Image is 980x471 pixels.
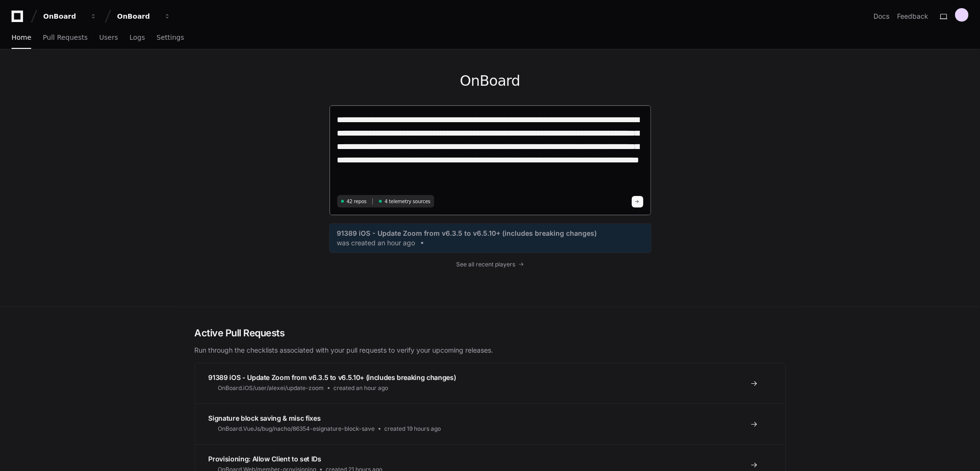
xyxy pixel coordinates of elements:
span: 4 telemetry sources [385,198,430,205]
button: OnBoard [113,8,175,25]
div: OnBoard [117,11,158,21]
a: Home [12,27,31,49]
p: Run through the checklists associated with your pull requests to verify your upcoming releases. [195,345,786,355]
a: Pull Requests [43,27,87,49]
a: Logs [130,27,145,49]
h2: Active Pull Requests [195,326,786,340]
span: OnBoard.iOS/user/alexei/update-zoom [218,384,324,392]
span: Signature block saving & misc fixes [209,414,321,422]
span: Users [99,34,118,40]
span: Provisioning: Allow Client to set IDs [209,455,321,463]
button: Feedback [897,11,928,21]
span: Pull Requests [43,34,87,40]
span: created an hour ago [334,384,389,392]
span: See all recent players [456,261,515,268]
a: See all recent players [329,261,651,268]
h1: OnBoard [329,72,651,90]
span: was created an hour ago [337,238,415,248]
a: 91389 iOS - Update Zoom from v6.3.5 to v6.5.10+ (includes breaking changes)was created an hour ago [337,229,643,248]
span: Settings [156,34,184,40]
a: Docs [874,11,889,21]
span: 42 repos [347,198,367,205]
span: Home [12,34,31,40]
a: Signature block saving & misc fixesOnBoard.VueJs/bug/nacho/86354-esignature-block-savecreated 19 ... [195,403,785,444]
div: OnBoard [43,11,84,21]
a: 91389 iOS - Update Zoom from v6.3.5 to v6.5.10+ (includes breaking changes)OnBoard.iOS/user/alexe... [195,363,785,403]
a: Settings [156,27,184,49]
span: created 19 hours ago [385,425,441,433]
span: Logs [130,34,145,40]
button: OnBoard [39,8,101,25]
span: 91389 iOS - Update Zoom from v6.3.5 to v6.5.10+ (includes breaking changes) [209,373,456,381]
span: OnBoard.VueJs/bug/nacho/86354-esignature-block-save [218,425,375,433]
a: Users [99,27,118,49]
span: 91389 iOS - Update Zoom from v6.3.5 to v6.5.10+ (includes breaking changes) [337,229,597,238]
